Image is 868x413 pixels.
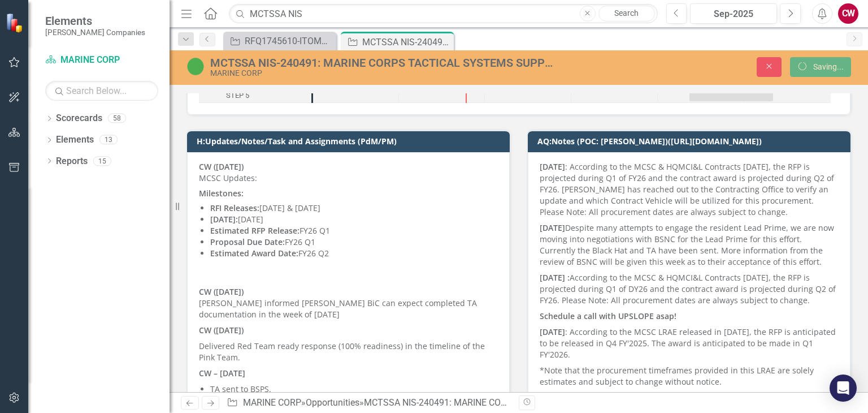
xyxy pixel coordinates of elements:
p: [DATE] & [DATE] [210,203,498,214]
strong: RFI Releases: [210,203,259,213]
div: STEP 5 [199,88,311,103]
p: [DATE] [210,214,498,225]
h3: H:Updates/Notes/Task and Assignments (PdM/PM) [197,137,504,145]
strong: CW – [DATE] [199,368,245,378]
a: Reports [56,155,88,168]
h3: AQ:Notes (POC: [PERSON_NAME])([URL][DOMAIN_NAME]) [537,137,845,145]
p: [PERSON_NAME] informed [PERSON_NAME] BiC can expect completed TA documentation in the week of [DATE] [199,261,498,322]
button: Saving... [790,57,851,77]
p: FY26 Q1 [210,236,498,248]
p: : According to the MCSC LRAE released in [DATE], the RFP is anticipated to be released in Q4 FY'2... [540,324,839,363]
p: TA sent to BSPS. [210,384,498,395]
div: STEP 5 [226,88,249,103]
a: Elements [56,134,94,147]
img: ClearPoint Strategy [6,12,25,32]
p: Despite many attempts to engage the resident Lead Prime, we are now moving into negotiations with... [540,220,839,270]
strong: Proposal Due Date: [210,236,285,247]
div: Task: Start date: 2025-12-12 End date: 2026-01-11 [689,89,773,101]
a: RFQ1745610-ITOMS-TREASURY-RFI-GSA (IT Operations and Modernization (ITOM) Services - MRAS) [226,34,333,48]
strong: CW ([DATE]) [199,325,244,335]
strong: Estimated Award Date: [210,248,298,259]
a: MARINE CORP [45,54,158,67]
a: Opportunities [306,397,359,408]
strong: CW ([DATE]) [199,161,244,172]
div: MCTSSA NIS-240491: MARINE CORPS TACTICAL SYSTEMS SUPPORT ACTIVITY NETWORK INFRASTRUCTURE SERVICES [362,35,451,49]
img: Active [186,57,205,75]
strong: Schedule a call with UPSLOPE asap! [540,311,676,321]
strong: Milestones: [199,188,244,199]
p: FY26 Q2 [210,248,498,259]
p: According to the MCSC & HQMCI&L Contracts [DATE], the RFP is projected during Q1 of DY26 and the ... [540,270,839,308]
button: CW [838,3,858,24]
strong: [DATE] [540,326,565,337]
div: MARINE CORP [210,69,554,78]
a: MARINE CORP [243,397,301,408]
div: RFQ1745610-ITOMS-TREASURY-RFI-GSA (IT Operations and Modernization (ITOM) Services - MRAS) [245,34,333,48]
strong: Estimated RFP Release: [210,225,300,236]
span: Elements [45,14,145,28]
strong: [DATE]: [210,214,238,225]
div: MCTSSA NIS-240491: MARINE CORPS TACTICAL SYSTEMS SUPPORT ACTIVITY NETWORK INFRASTRUCTURE SERVICES [364,397,852,408]
p: MCSC Updates: [199,161,498,186]
a: Search [598,6,655,21]
strong: [DATE] [540,161,565,172]
strong: [DATE] : [540,272,570,283]
div: Task: Start date: 2025-12-12 End date: 2026-01-11 [199,88,311,103]
strong: CW ([DATE]) [199,286,244,297]
div: 15 [93,156,111,166]
input: Search Below... [45,81,158,101]
div: 58 [108,114,126,123]
p: *Note that the procurement timeframes provided in this LRAE are solely estimates and subject to c... [540,363,839,390]
strong: [DATE] [540,222,565,233]
div: MCTSSA NIS-240491: MARINE CORPS TACTICAL SYSTEMS SUPPORT ACTIVITY NETWORK INFRASTRUCTURE SERVICES [210,57,554,69]
input: Search ClearPoint... [229,4,657,24]
div: 13 [99,135,118,145]
div: Sep-2025 [694,7,773,21]
small: [PERSON_NAME] Companies [45,28,145,37]
div: » » [227,397,510,410]
p: FY26 Q1 [210,225,498,236]
p: : According to the MCSC & HQMCI&L Contracts [DATE], the RFP is projected during Q1 of FY26 and th... [540,161,839,220]
button: Sep-2025 [690,3,777,24]
a: Scorecards [56,112,102,125]
p: Delivered Red Team ready response (100% readiness) in the timeline of the Pink Team. [199,338,498,365]
div: Open Intercom Messenger [830,375,857,402]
